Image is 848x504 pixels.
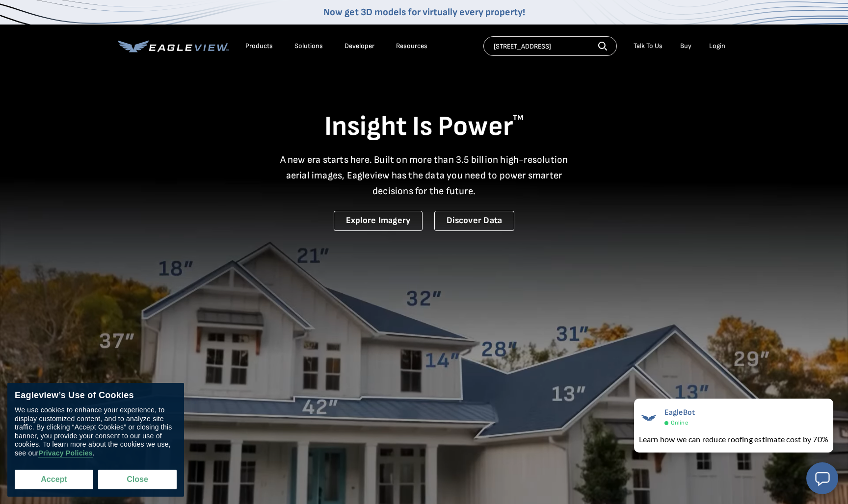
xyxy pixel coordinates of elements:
div: Eagleview’s Use of Cookies [15,390,177,401]
div: Resources [396,42,427,50]
a: Explore Imagery [334,211,423,231]
a: Privacy Policies [38,449,92,457]
div: Login [709,42,725,50]
a: Developer [344,42,374,50]
div: Products [245,42,273,50]
a: Buy [680,42,691,50]
input: Search [483,36,617,56]
div: Learn how we can reduce roofing estimate cost by 70% [639,433,828,445]
button: Accept [15,470,93,489]
button: Open chat window [806,462,838,494]
div: We use cookies to enhance your experience, to display customized content, and to analyze site tra... [15,406,177,457]
span: EagleBot [664,408,695,417]
div: Solutions [294,42,323,50]
button: Close [98,470,177,489]
p: A new era starts here. Built on more than 3.5 billion high-resolution aerial images, Eagleview ha... [274,152,574,199]
a: Now get 3D models for virtually every property! [323,6,525,18]
span: Online [671,419,688,427]
sup: TM [513,113,524,123]
div: Talk To Us [634,42,662,50]
h1: Insight Is Power [118,110,730,144]
a: Discover Data [434,211,514,231]
img: EagleBot [639,408,659,428]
